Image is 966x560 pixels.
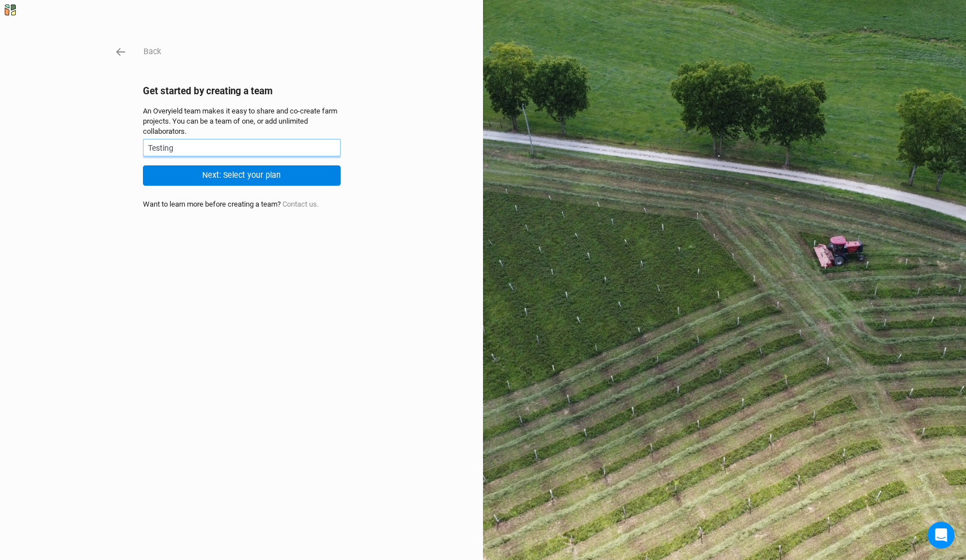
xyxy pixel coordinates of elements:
input: Team name [143,139,341,156]
div: Want to learn more before creating a team? [143,199,341,209]
div: An Overyield team makes it easy to share and co-create farm projects. You can be a team of one, o... [143,106,341,137]
button: Back [143,45,162,58]
button: Next: Select your plan [143,165,341,185]
a: Contact us. [282,200,319,208]
iframe: Intercom live chat [928,522,955,549]
h2: Get started by creating a team [143,85,341,97]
